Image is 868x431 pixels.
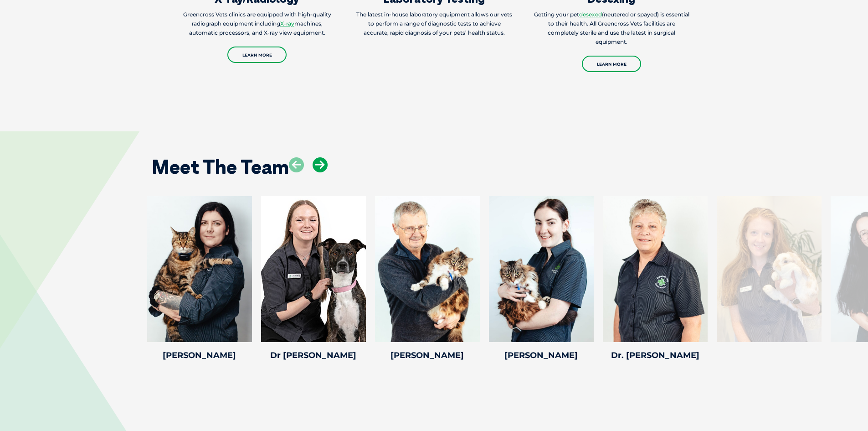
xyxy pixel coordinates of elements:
[261,351,366,359] h4: Dr [PERSON_NAME]
[375,351,480,359] h4: [PERSON_NAME]
[579,11,602,18] a: desexed
[603,351,708,359] h4: Dr. [PERSON_NAME]
[534,10,690,47] p: Getting your pet (neutered or spayed) is essential to their health. All Greencross Vets facilitie...
[280,20,294,27] a: X-ray
[489,351,594,359] h4: [PERSON_NAME]
[179,10,335,37] p: Greencross Vets clinics are equipped with high-quality radiograph equipment including machines, a...
[147,351,252,359] h4: [PERSON_NAME]
[582,56,641,72] a: Learn More
[356,10,513,37] p: The latest in-house laboratory equipment allows our vets to perform a range of diagnostic tests t...
[227,47,287,63] a: Learn More
[152,157,289,177] h2: Meet The Team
